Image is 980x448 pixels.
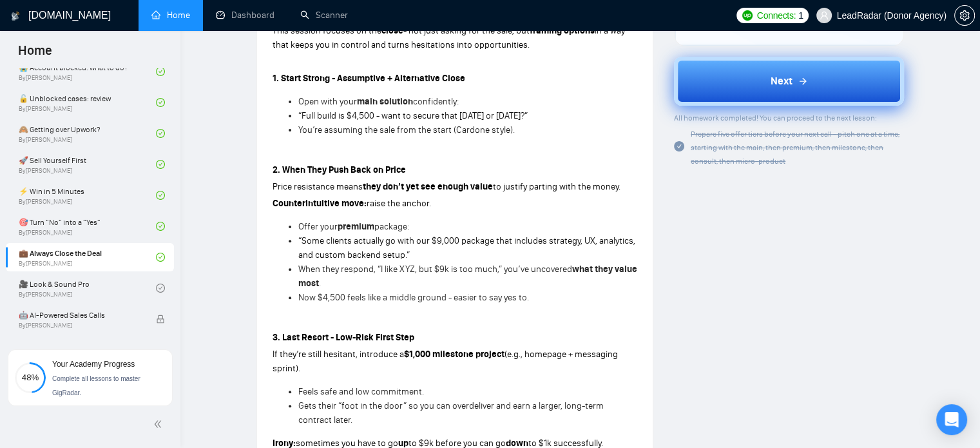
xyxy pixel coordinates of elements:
[156,284,165,293] span: check-circle
[156,191,165,200] span: check-circle
[404,349,504,360] strong: $1,000 milestone project
[273,164,406,175] strong: 2. When They Push Back on Price
[19,322,142,329] span: By [PERSON_NAME]
[298,400,604,425] span: Gets their “foot in the door” so you can overdeliver and earn a larger, long-term contract later.
[156,67,165,76] span: check-circle
[156,160,165,169] span: check-circle
[15,373,46,382] span: 48%
[298,221,338,232] span: Offer your
[156,315,165,324] span: lock
[156,253,165,262] span: check-circle
[936,404,967,435] div: Open Intercom Messenger
[674,113,877,122] span: All homework completed! You can proceed to the next lesson:
[298,96,357,107] span: Open with your
[298,235,635,260] span: “Some clients actually go with our $9,000 package that includes strategy, UX, analytics, and cust...
[771,73,793,89] span: Next
[19,212,156,240] a: 🎯 Turn “No” into a “Yes”By[PERSON_NAME]
[954,5,975,26] button: setting
[363,181,493,192] strong: they don’t yet see enough value
[273,181,363,192] span: Price resistance means
[298,124,515,135] span: You’re assuming the sale from the start (Cardone style).
[820,11,829,20] span: user
[298,264,572,275] span: When they respond, “I like XYZ, but $9k is too much,” you’ve uncovered
[19,181,156,209] a: ⚡ Win in 5 MinutesBy[PERSON_NAME]
[357,96,413,107] strong: main solution
[798,8,803,23] span: 1
[19,150,156,179] a: 🚀 Sell Yourself FirstBy[PERSON_NAME]
[300,10,348,21] a: searchScanner
[273,332,414,343] strong: 3. Last Resort - Low-Risk First Step
[156,222,165,231] span: check-circle
[338,221,374,232] strong: premium
[273,349,404,360] span: If they’re still hesitant, introduce a
[19,119,156,148] a: 🙈 Getting over Upwork?By[PERSON_NAME]
[955,10,974,21] span: setting
[273,73,465,84] strong: 1. Start Strong - Assumptive + Alternative Close
[298,292,529,303] span: Now $4,500 feels like a middle ground - easier to say yes to.
[757,8,796,23] span: Connects:
[151,10,190,21] a: homeHome
[742,10,753,21] img: upwork-logo.png
[153,418,166,431] span: double-left
[493,181,620,192] span: to justify parting with the money.
[691,130,899,166] span: Prepare five offer tiers before your next call - pitch one at a time, starting with the main, the...
[298,110,528,121] span: “Full build is $4,500 - want to secure that [DATE] or [DATE]?”
[413,96,459,107] span: confidently:
[11,6,20,26] img: logo
[954,10,975,21] a: setting
[319,278,321,289] span: .
[52,375,140,396] span: Complete all lessons to master GigRadar.
[374,221,409,232] span: package:
[52,360,135,369] span: Your Academy Progress
[156,98,165,107] span: check-circle
[19,57,156,86] a: 😭 Account blocked: what to do?By[PERSON_NAME]
[273,198,367,209] strong: Counterintuitive move:
[674,141,684,151] span: check-circle
[216,10,274,21] a: dashboardDashboard
[367,198,431,209] span: raise the anchor.
[19,88,156,117] a: 🔓 Unblocked cases: reviewBy[PERSON_NAME]
[19,274,156,302] a: 🎥 Look & Sound ProBy[PERSON_NAME]
[156,129,165,138] span: check-circle
[674,57,904,106] button: Next
[298,386,424,397] span: Feels safe and low commitment.
[8,41,62,68] span: Home
[19,243,156,271] a: 💼 Always Close the DealBy[PERSON_NAME]
[19,309,142,322] span: 🤖 AI-Powered Sales Calls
